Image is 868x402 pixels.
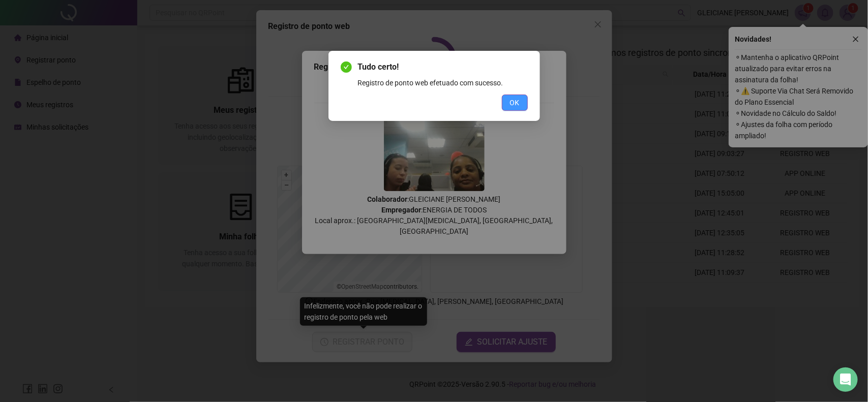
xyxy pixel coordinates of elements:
span: check-circle [341,61,352,73]
div: Registro de ponto web efetuado com sucesso. [358,77,528,88]
span: OK [510,97,520,108]
span: Tudo certo! [358,61,528,73]
div: Open Intercom Messenger [833,367,858,392]
button: OK [502,95,528,111]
